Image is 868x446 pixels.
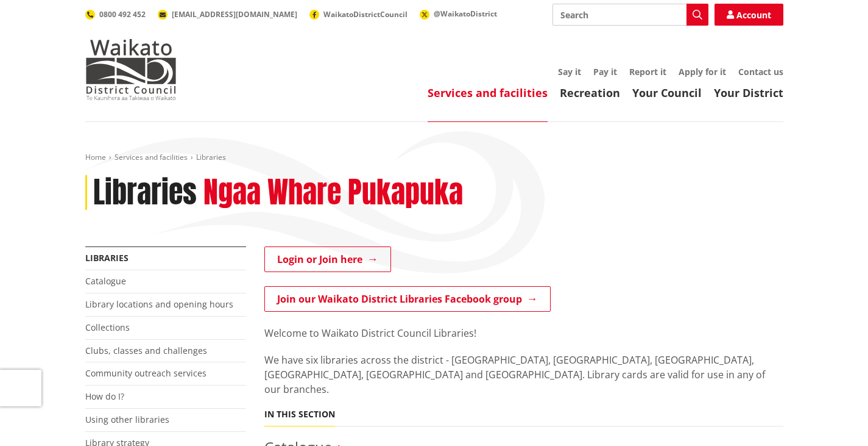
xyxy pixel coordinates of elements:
[85,367,206,379] a: Community outreach services
[158,9,297,20] a: [EMAIL_ADDRESS][DOMAIN_NAME]
[85,252,129,264] a: Libraries
[85,345,207,356] a: Clubs, classes and challenges
[629,66,666,77] a: Report it
[85,152,106,162] a: Home
[558,66,581,77] a: Say it
[85,390,124,402] a: How do I?
[85,298,233,310] a: Library locations and opening hours
[264,409,335,420] h5: In this section
[93,175,197,210] h1: Libraries
[115,152,188,162] a: Services and facilities
[560,85,620,100] a: Recreation
[264,353,783,397] p: We have six libraries across the district - [GEOGRAPHIC_DATA], [GEOGRAPHIC_DATA], [GEOGRAPHIC_DAT...
[264,326,783,340] p: Welcome to Waikato District Council Libraries!
[264,368,765,396] span: ibrary cards are valid for use in any of our branches.
[85,153,783,163] nav: breadcrumb
[85,322,130,333] a: Collections
[323,9,408,20] span: WaikatoDistrictCouncil
[420,9,497,19] a: @WaikatoDistrict
[203,175,463,210] h2: Ngaa Whare Pukapuka
[738,66,783,77] a: Contact us
[85,39,177,100] img: Waikato District Council - Te Kaunihera aa Takiwaa o Waikato
[196,152,226,162] span: Libraries
[85,275,126,287] a: Catalogue
[264,246,391,272] a: Login or Join here
[434,9,497,19] span: @WaikatoDistrict
[264,286,551,312] a: Join our Waikato District Libraries Facebook group
[552,4,708,26] input: Search input
[593,66,617,77] a: Pay it
[309,9,408,20] a: WaikatoDistrictCouncil
[85,414,169,425] a: Using other libraries
[679,66,726,77] a: Apply for it
[172,9,297,20] span: [EMAIL_ADDRESS][DOMAIN_NAME]
[714,85,783,100] a: Your District
[99,9,146,20] span: 0800 492 452
[715,4,783,26] a: Account
[85,9,146,20] a: 0800 492 452
[428,85,548,100] a: Services and facilities
[632,85,702,100] a: Your Council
